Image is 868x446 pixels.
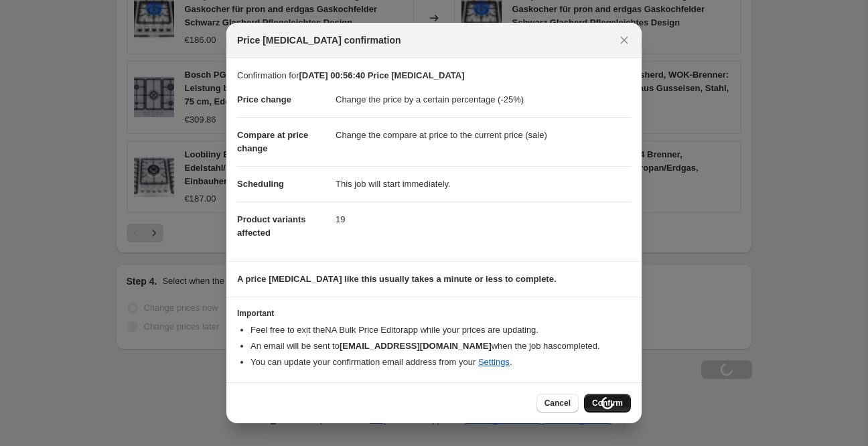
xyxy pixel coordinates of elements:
li: Feel free to exit the NA Bulk Price Editor app while your prices are updating. [250,323,631,337]
dd: Change the compare at price to the current price (sale) [336,117,631,153]
button: Cancel [536,394,579,413]
dd: 19 [336,202,631,237]
p: Confirmation for [237,69,631,82]
button: Close [615,31,634,50]
dd: Change the price by a certain percentage (-25%) [336,82,631,117]
b: [EMAIL_ADDRESS][DOMAIN_NAME] [340,341,492,351]
span: Price change [237,94,291,104]
a: Settings [478,357,510,367]
span: Product variants affected [237,214,306,238]
li: You can update your confirmation email address from your . [250,356,631,369]
span: Compare at price change [237,130,308,153]
span: Price [MEDICAL_DATA] confirmation [237,33,401,47]
span: Cancel [545,398,571,408]
b: A price [MEDICAL_DATA] like this usually takes a minute or less to complete. [237,274,557,284]
h3: Important [237,308,631,319]
li: An email will be sent to when the job has completed . [250,340,631,353]
b: [DATE] 00:56:40 Price [MEDICAL_DATA] [299,70,464,80]
dd: This job will start immediately. [336,166,631,202]
span: Scheduling [237,179,284,189]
